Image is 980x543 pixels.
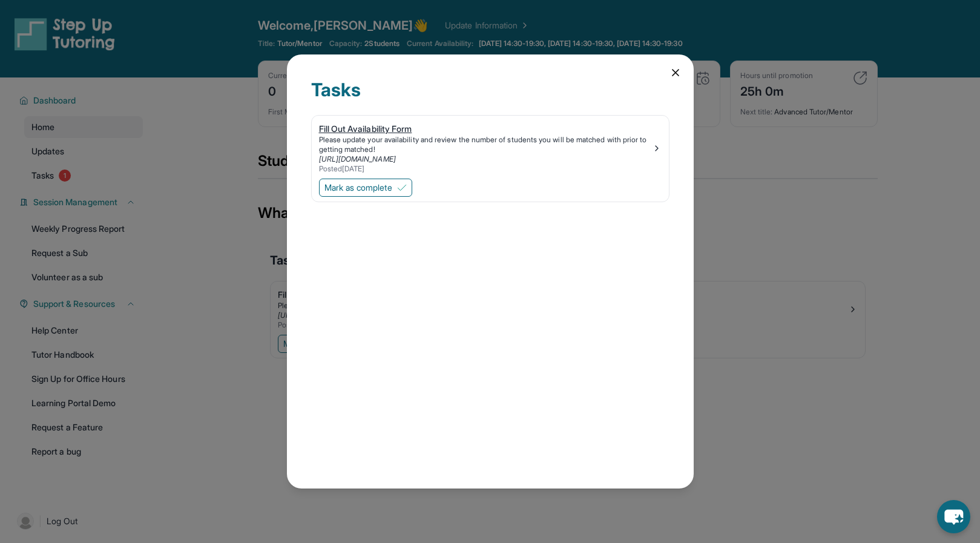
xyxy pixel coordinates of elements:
button: Mark as complete [319,179,412,197]
span: Mark as complete [324,182,392,194]
a: [URL][DOMAIN_NAME] [319,154,396,163]
div: Posted [DATE] [319,164,652,174]
div: Tasks [311,79,669,115]
a: Fill Out Availability FormPlease update your availability and review the number of students you w... [312,116,669,176]
img: Mark as complete [397,183,407,193]
button: chat-button [937,500,970,533]
div: Please update your availability and review the number of students you will be matched with prior ... [319,135,652,154]
div: Fill Out Availability Form [319,123,652,135]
